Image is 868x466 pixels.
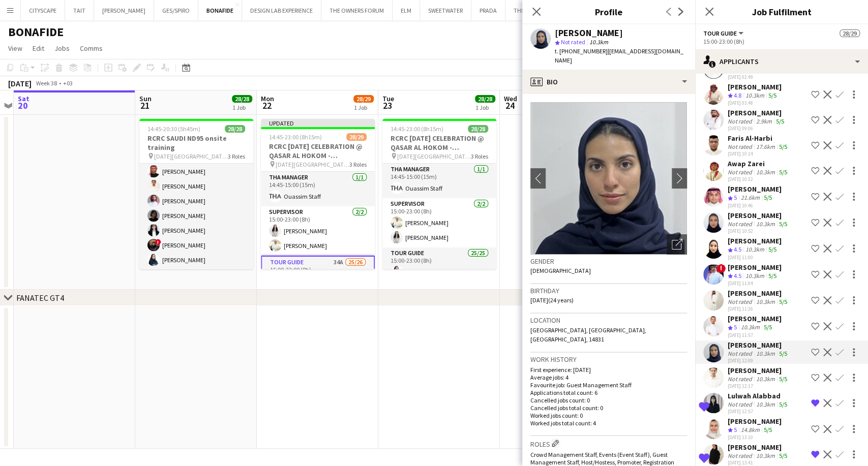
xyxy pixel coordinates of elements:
span: [DATE][GEOGRAPHIC_DATA] - [GEOGRAPHIC_DATA] [276,161,349,168]
p: Cancelled jobs count: 0 [530,396,687,404]
div: [PERSON_NAME] [728,289,789,298]
app-skills-label: 5/5 [779,168,787,176]
div: 10.3km [754,168,777,176]
span: Tour Guide [703,29,737,37]
button: TAIT [65,1,94,20]
span: [DATE] (24 years) [530,296,574,304]
span: 28/28 [232,95,252,103]
div: Not rated [728,452,754,459]
img: Crew avatar or photo [530,102,687,255]
div: 10.3km [754,350,777,357]
app-job-card: 14:45-20:30 (5h45m)28/28RCRC SAUDI ND95 onsite training [DATE][GEOGRAPHIC_DATA] - [GEOGRAPHIC_DAT... [139,119,253,269]
div: 1 Job [232,104,252,111]
span: t. [PHONE_NUMBER] [555,47,608,55]
span: [DEMOGRAPHIC_DATA] [530,267,591,274]
app-skills-label: 5/5 [779,143,787,150]
span: 24 [502,100,517,111]
p: Cancelled jobs total count: 0 [530,404,687,412]
div: [DATE] 12:09 [728,357,789,364]
span: 4.5 [734,245,741,253]
span: 28/29 [840,29,860,37]
span: [DATE][GEOGRAPHIC_DATA] - [GEOGRAPHIC_DATA] [397,152,471,160]
h3: Job Fulfilment [695,5,868,18]
span: | [EMAIL_ADDRESS][DOMAIN_NAME] [555,47,683,64]
div: [DATE] 13:10 [728,434,782,441]
div: [PERSON_NAME] [555,28,623,38]
span: Tue [382,94,394,103]
p: Worked jobs count: 0 [530,412,687,419]
span: 4.8 [734,91,741,99]
div: 14:45-23:00 (8h15m)28/28RCRC [DATE] CELEBRATION @ QASAR AL HOKOM - [GEOGRAPHIC_DATA] [DATE][GEOGR... [382,119,496,269]
h3: Location [530,316,687,325]
app-card-role: THA Manager1/114:45-15:00 (15m)Ouassim Staff [261,172,375,206]
div: [DATE] 10:52 [728,228,789,234]
div: 2.9km [754,117,774,125]
div: [PERSON_NAME] [728,417,782,426]
button: PRADA [471,1,505,20]
p: Applications total count: 6 [530,389,687,396]
button: THE PURPLE CHAIR [505,1,570,20]
div: Not rated [728,400,754,408]
span: Not rated [561,38,585,46]
div: Bio [522,70,695,94]
div: Applicants [695,49,868,74]
span: 4.5 [734,272,741,279]
span: Comms [80,44,103,53]
h3: RCRC [DATE] CELEBRATION @ QASAR AL HOKOM - [GEOGRAPHIC_DATA] [261,142,375,160]
div: 1 Job [354,104,373,111]
app-skills-label: 5/5 [776,117,784,125]
div: [DATE] 10:46 [728,202,782,209]
div: Lulwah Alabbad [728,391,789,400]
div: [PERSON_NAME] [728,82,782,91]
div: 10.3km [754,220,777,228]
app-skills-label: 5/5 [764,323,772,331]
div: Not rated [728,350,754,357]
div: [PERSON_NAME] [728,263,782,272]
button: Tour Guide [703,29,745,37]
h3: RCRC [DATE] CELEBRATION @ QASAR AL HOKOM - [GEOGRAPHIC_DATA] [382,134,496,152]
span: 28/29 [353,95,374,103]
app-skills-label: 5/5 [768,91,776,99]
app-skills-label: 5/5 [779,220,787,228]
div: [DATE] 11:04 [728,280,782,287]
div: [DATE] 13:41 [728,459,789,466]
div: 21.6km [739,194,762,202]
div: [PERSON_NAME] [728,340,789,350]
span: ! [155,239,161,245]
a: View [4,42,26,55]
div: 10.3km [754,375,777,383]
app-card-role: Supervisor2/215:00-23:00 (8h)[PERSON_NAME][PERSON_NAME] [382,198,496,247]
h3: RCRC SAUDI ND95 onsite training [139,134,253,152]
p: Worked jobs total count: 4 [530,419,687,427]
span: 3 Roles [349,161,367,168]
div: [PERSON_NAME] [728,108,786,117]
div: [DATE] 09:06 [728,125,786,132]
div: 10.3km [743,91,766,100]
h3: Work history [530,355,687,364]
div: +03 [63,79,73,87]
a: Jobs [50,42,74,55]
div: [DATE] 11:57 [728,332,782,338]
span: 5 [734,194,737,201]
div: 14.8km [739,426,762,434]
app-skills-label: 5/5 [764,426,772,433]
span: 3 Roles [471,152,488,160]
button: CITYSCAPE [21,1,65,20]
div: Not rated [728,168,754,176]
span: 28/29 [346,133,367,141]
app-card-role: Supervisor2/215:00-23:00 (8h)[PERSON_NAME][PERSON_NAME] [261,206,375,256]
span: ! [716,264,726,273]
p: Average jobs: 4 [530,374,687,381]
div: [PERSON_NAME] [728,366,789,375]
div: [DATE] 11:00 [728,254,782,261]
div: [PERSON_NAME] [728,236,782,245]
span: 14:45-20:30 (5h45m) [147,125,200,133]
span: Jobs [54,44,70,53]
div: Not rated [728,117,754,125]
app-skills-label: 5/5 [779,298,787,305]
div: Faris Al-Harbi [728,134,789,143]
div: Awap Zarei [728,159,789,168]
div: [PERSON_NAME] [728,314,782,323]
button: THE OWNERS FORUM [321,1,393,20]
